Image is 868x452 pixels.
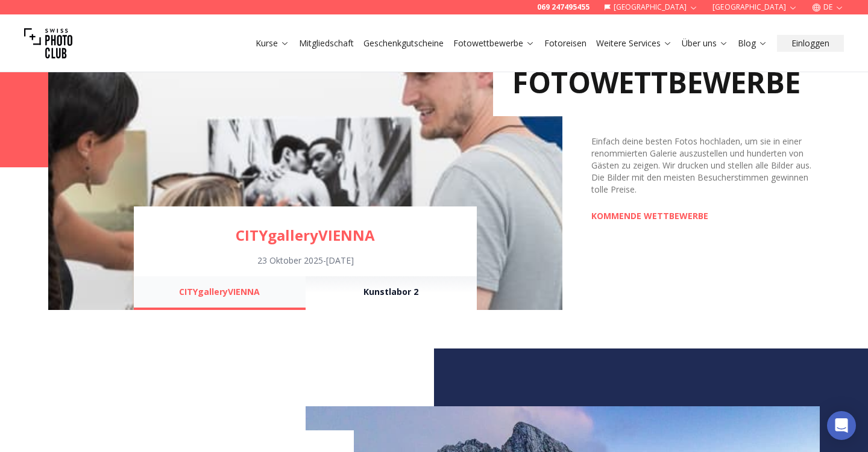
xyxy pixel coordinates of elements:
a: Kurse [256,37,289,49]
img: Learn Photography [48,25,562,310]
button: Kunstlabor 2 [306,276,477,310]
a: Fotoreisen [544,37,587,49]
button: Kurse [251,35,294,52]
a: Fotowettbewerbe [453,37,535,49]
button: Einloggen [777,35,844,52]
a: Mitgliedschaft [299,37,354,49]
button: CITYgalleryVIENNA [134,276,305,310]
button: Geschenkgutscheine [359,35,448,52]
button: Mitgliedschaft [294,35,359,52]
div: Einfach deine besten Fotos hochladen, um sie in einer renommierten Galerie auszustellen und hunde... [591,135,820,196]
a: Weitere Services [596,37,672,49]
button: Fotoreisen [539,35,591,52]
button: Blog [733,35,772,52]
a: Blog [738,37,767,49]
h2: FOTOWETTBEWERBE [493,49,820,116]
img: Swiss photo club [24,19,72,67]
div: Open Intercom Messenger [827,411,856,440]
button: Weitere Services [591,35,677,52]
a: Geschenkgutscheine [363,37,444,49]
div: 23 Oktober 2025 - [DATE] [134,255,477,267]
button: Über uns [677,35,733,52]
a: KOMMENDE WETTBEWERBE [591,210,708,222]
a: 069 247495455 [537,2,590,12]
a: CITYgalleryVIENNA [134,226,477,245]
a: Über uns [682,37,728,49]
button: Fotowettbewerbe [448,35,539,52]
